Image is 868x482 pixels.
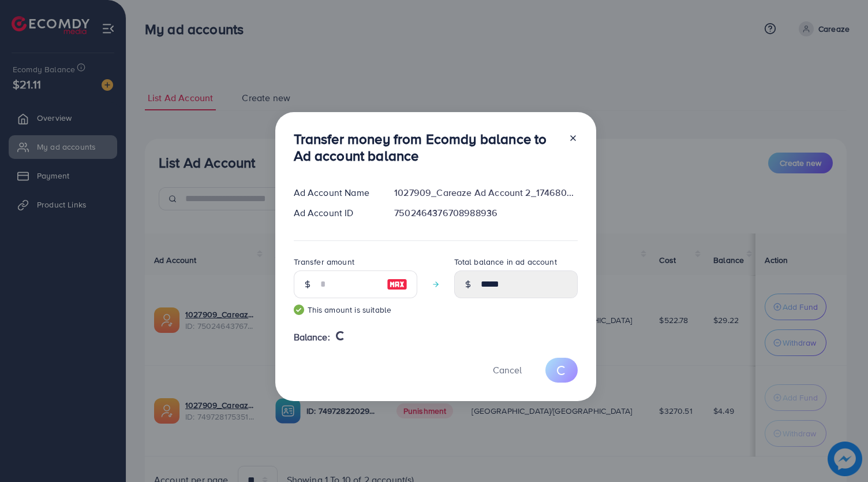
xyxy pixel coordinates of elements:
span: Balance: [294,331,330,344]
div: 7502464376708988936 [385,206,586,220]
label: Transfer amount [294,256,354,268]
div: 1027909_Careaze Ad Account 2_1746803855755 [385,186,586,199]
img: image [387,277,407,291]
div: Ad Account Name [285,186,386,199]
div: Ad Account ID [285,206,386,220]
h3: Transfer money from Ecomdy balance to Ad account balance [294,131,559,164]
small: This amount is suitable [294,304,417,316]
button: Cancel [478,358,536,383]
span: Cancel [493,364,522,376]
label: Total balance in ad account [454,256,557,268]
img: guide [294,305,304,315]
